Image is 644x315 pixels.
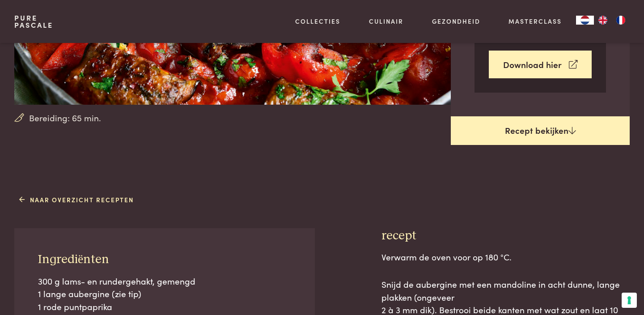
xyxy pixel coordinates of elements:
a: Collecties [295,17,340,26]
ul: Language list [594,16,630,25]
span: Bereiding: 65 min. [29,111,101,124]
span: Ingrediënten [38,253,109,266]
a: Masterclass [508,17,562,26]
aside: Language selected: Nederlands [576,16,630,25]
span: 300 g lams- en rundergehakt, gemengd [38,275,195,287]
span: 1 lange aubergine (zie tip) [38,287,141,299]
a: EN [594,16,612,25]
span: 1 rode puntpaprika [38,300,112,312]
a: NL [576,16,594,25]
a: Gezondheid [432,17,480,26]
span: Verwarm de oven voor op 180 °C. [381,251,512,263]
h3: recept [381,228,630,244]
a: Naar overzicht recepten [19,195,134,204]
div: Language [576,16,594,25]
a: Download hier [489,51,592,79]
a: PurePascale [14,14,53,29]
a: FR [612,16,630,25]
a: Culinair [369,17,403,26]
a: Recept bekijken [451,116,630,145]
span: Snijd de aubergine met een mandoline in acht dunne, lange plakken (ongeveer [381,278,620,303]
button: Uw voorkeuren voor toestemming voor trackingtechnologieën [622,293,637,308]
